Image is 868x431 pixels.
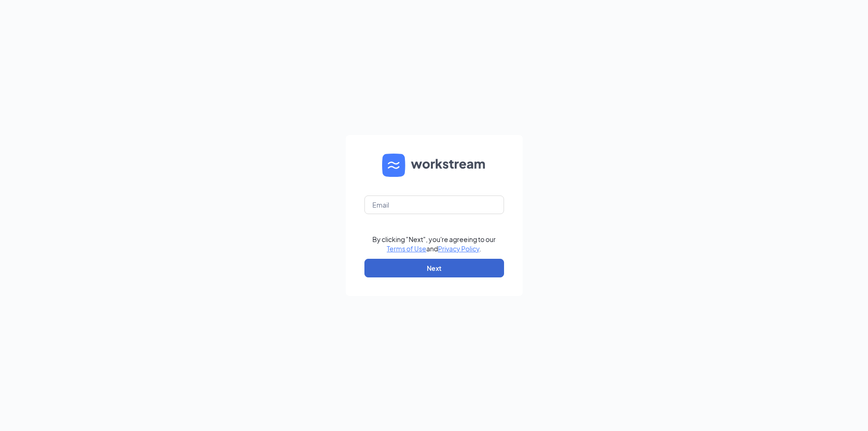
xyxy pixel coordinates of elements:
img: WS logo and Workstream text [382,154,486,177]
a: Terms of Use [387,244,426,253]
a: Privacy Policy [438,244,479,253]
div: By clicking "Next", you're agreeing to our and . [372,235,496,253]
input: Email [364,195,504,214]
button: Next [364,259,504,277]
